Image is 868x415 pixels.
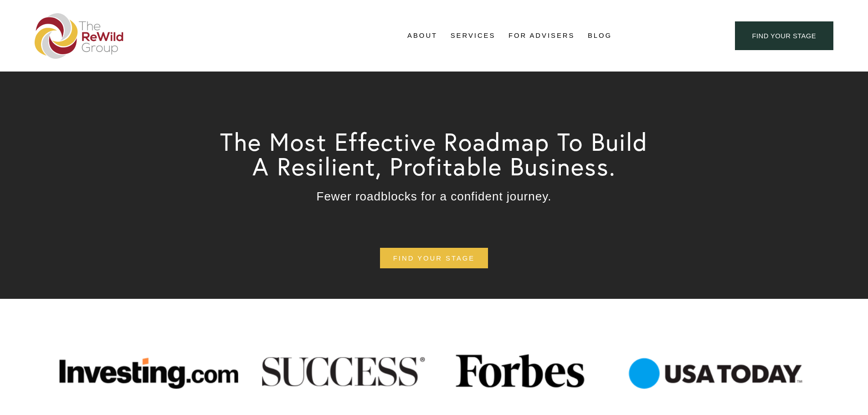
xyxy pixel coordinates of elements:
[220,126,656,182] span: The Most Effective Roadmap To Build A Resilient, Profitable Business.
[508,29,575,43] a: For Advisers
[451,30,496,42] span: Services
[588,29,612,43] a: Blog
[407,30,437,42] span: About
[317,190,552,203] span: Fewer roadblocks for a confident journey.
[451,29,496,43] a: folder dropdown
[407,29,437,43] a: folder dropdown
[380,248,488,268] a: find your stage
[735,21,833,50] a: find your stage
[35,13,124,59] img: The ReWild Group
